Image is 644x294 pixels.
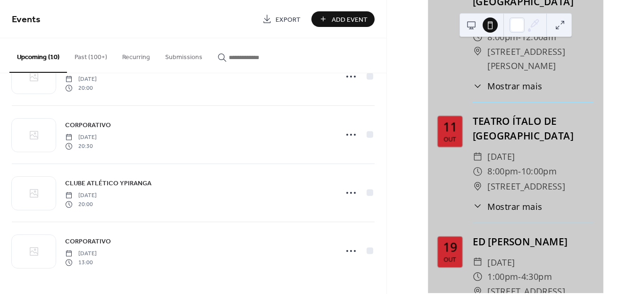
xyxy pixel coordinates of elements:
[115,38,158,72] button: Recurring
[65,75,97,84] span: [DATE]
[443,256,456,262] div: out
[521,269,552,284] span: 4:30pm
[473,179,483,193] div: ​
[65,258,97,267] span: 13:00
[487,179,565,193] span: [STREET_ADDRESS]
[65,142,97,150] span: 20:30
[487,269,518,284] span: 1:00pm
[473,199,542,212] button: ​Mostrar mais
[473,164,483,179] div: ​
[521,164,556,179] span: 10:00pm
[65,120,111,130] a: CORPORATIVO
[487,199,542,212] span: Mostrar mais
[65,237,111,247] span: CORPORATIVO
[65,178,151,189] a: CLUBE ATLÉTICO YPIRANGA
[65,84,97,92] span: 20:00
[311,11,375,27] button: Add Event
[158,38,210,72] button: Submissions
[12,10,41,29] span: Events
[487,149,515,164] span: [DATE]
[65,191,97,200] span: [DATE]
[473,79,483,92] div: ​
[9,38,67,73] button: Upcoming (10)
[65,200,97,208] span: 20:00
[473,269,483,284] div: ​
[65,179,151,189] span: CLUBE ATLÉTICO YPIRANGA
[518,269,521,284] span: -
[65,133,97,142] span: [DATE]
[255,11,308,27] a: Export
[487,164,518,179] span: 8:00pm
[473,79,542,92] button: ​Mostrar mais
[65,121,111,130] span: CORPORATIVO
[65,250,97,258] span: [DATE]
[518,164,521,179] span: -
[487,79,542,92] span: Mostrar mais
[443,121,457,134] div: 11
[276,15,301,25] span: Export
[332,15,368,25] span: Add Event
[487,255,515,269] span: [DATE]
[67,38,115,72] button: Past (100+)
[473,114,594,143] div: TEATRO ÍTALO DE [GEOGRAPHIC_DATA]
[473,199,483,212] div: ​
[443,136,456,142] div: out
[487,44,594,73] span: [STREET_ADDRESS][PERSON_NAME]
[473,234,594,249] div: ED [PERSON_NAME]
[443,242,457,254] div: 19
[473,44,483,59] div: ​
[65,236,111,247] a: CORPORATIVO
[473,149,483,164] div: ​
[473,255,483,269] div: ​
